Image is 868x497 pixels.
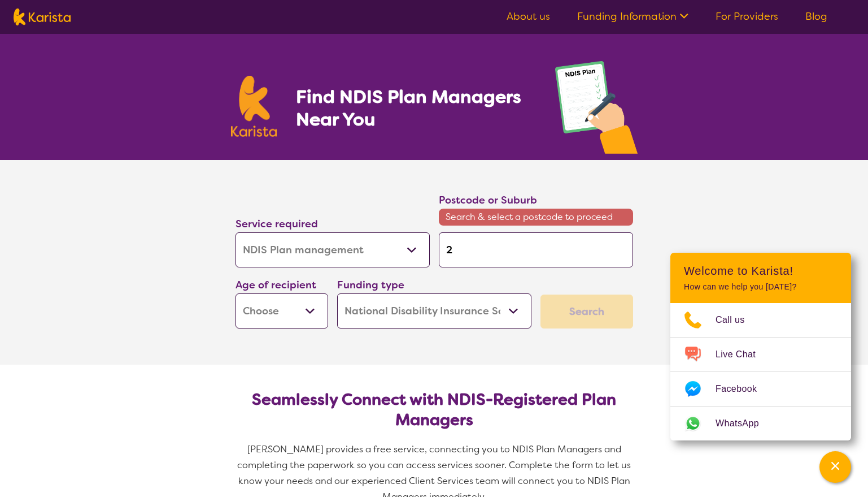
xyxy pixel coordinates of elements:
p: How can we help you [DATE]? [684,282,838,292]
img: Karista logo [231,76,277,137]
span: Call us [716,312,758,329]
a: About us [507,10,550,23]
label: Funding type [337,278,404,292]
label: Service required [235,217,318,231]
a: Blog [805,10,827,23]
h1: Find NDIS Plan Managers Near You [296,85,532,131]
a: Web link opens in a new tab. [670,407,851,440]
h2: Welcome to Karista! [684,264,838,278]
ul: Choose channel [670,303,851,440]
span: Live Chat [716,346,769,363]
h2: Seamlessly Connect with NDIS-Registered Plan Managers [245,390,624,430]
a: For Providers [716,10,778,23]
span: Search & select a postcode to proceed [439,209,633,226]
span: Facebook [716,381,770,397]
img: Karista logo [14,8,71,25]
button: Channel Menu [819,451,851,483]
img: plan-management [555,61,638,160]
input: Type [439,232,633,267]
label: Postcode or Suburb [439,193,537,207]
label: Age of recipient [235,278,316,292]
span: WhatsApp [716,415,773,432]
a: Funding Information [577,10,688,23]
div: Channel Menu [670,253,851,440]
